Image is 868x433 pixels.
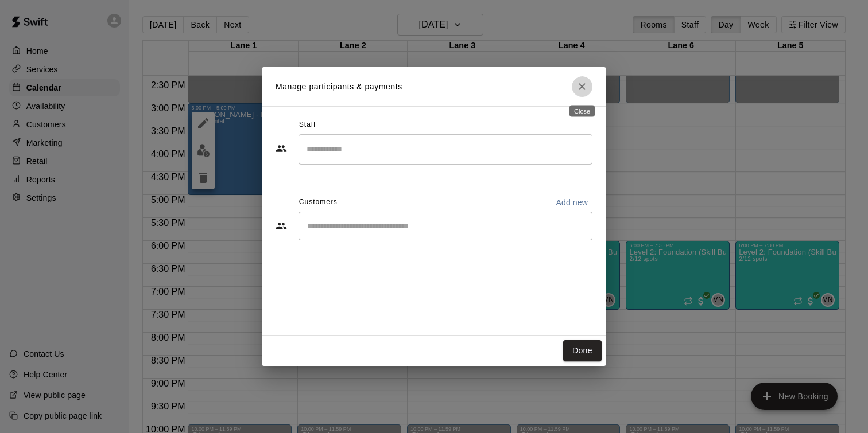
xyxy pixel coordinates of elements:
[276,220,287,232] svg: Customers
[299,212,592,240] div: Start typing to search customers...
[299,193,338,212] span: Customers
[299,134,592,165] div: Search staff
[276,81,402,93] p: Manage participants & payments
[276,143,287,154] svg: Staff
[299,116,316,134] span: Staff
[569,106,595,117] div: Close
[551,193,592,212] button: Add new
[572,76,592,97] button: Close
[556,197,588,208] p: Add new
[563,340,602,361] button: Done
